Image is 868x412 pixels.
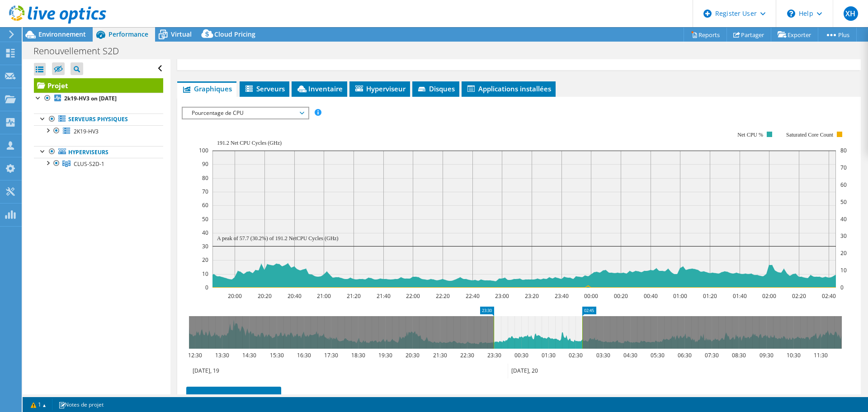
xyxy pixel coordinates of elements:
span: Cloud Pricing [214,30,255,38]
text: 01:40 [733,292,747,300]
a: Notes de projet [52,399,110,410]
a: Reports [684,28,727,42]
text: Saturated Core Count [786,132,834,138]
text: 30 [202,242,208,250]
svg: \n [787,9,795,18]
span: Disques [417,84,455,93]
text: 21:40 [377,292,391,300]
text: 80 [840,147,847,154]
text: 10 [202,270,208,278]
text: 00:30 [514,351,528,359]
text: 20:20 [258,292,272,300]
text: A peak of 57.7 (30.2%) of 191.2 NetCPU Cycles (GHz) [217,235,339,242]
text: 09:30 [759,351,774,359]
text: 60 [202,201,208,209]
a: Serveurs physiques [34,114,163,125]
a: Projet [34,78,163,93]
text: 23:20 [525,292,539,300]
span: XH [844,6,858,21]
text: 07:30 [705,351,719,359]
text: 04:30 [623,351,637,359]
text: 23:30 [487,351,501,359]
text: 11:30 [814,351,828,359]
text: 01:30 [542,351,556,359]
span: Performance [108,30,148,38]
text: 18:30 [351,351,365,359]
text: 23:40 [555,292,569,300]
text: 01:20 [703,292,717,300]
text: 02:20 [792,292,806,300]
text: 40 [202,229,208,237]
text: 00:00 [584,292,598,300]
a: Enregistrer le zoom [186,387,281,410]
text: 01:00 [673,292,687,300]
text: 22:30 [460,351,474,359]
text: 80 [202,174,208,182]
text: 30 [840,232,847,240]
text: 05:30 [651,351,665,359]
text: 20:30 [406,351,420,359]
text: 60 [840,181,847,189]
a: 1 [24,399,52,410]
text: 21:30 [433,351,447,359]
text: 70 [840,164,847,171]
text: 13:30 [215,351,229,359]
a: Partager [726,28,771,42]
b: 2k19-HV3 on [DATE] [64,95,117,102]
text: 21:20 [347,292,361,300]
text: 02:40 [822,292,836,300]
text: 19:30 [378,351,392,359]
text: 00:40 [644,292,658,300]
span: Virtual [171,30,192,38]
text: 08:30 [732,351,746,359]
text: 17:30 [324,351,338,359]
text: 0 [840,284,844,291]
text: 20:40 [288,292,302,300]
text: 02:30 [569,351,583,359]
text: 22:20 [436,292,450,300]
h1: Renouvellement S2D [29,46,133,56]
a: Hyperviseurs [34,146,163,158]
span: Environnement [38,30,86,38]
text: 21:00 [317,292,331,300]
text: 70 [202,188,208,195]
text: 191.2 Net CPU Cycles (GHz) [217,140,282,146]
text: 14:30 [242,351,256,359]
a: Exporter [771,28,818,42]
text: 03:30 [596,351,610,359]
span: Graphiques [182,84,232,93]
text: 100 [199,147,208,154]
span: Serveurs [244,84,285,93]
text: 02:00 [762,292,776,300]
a: CLUS-S2D-1 [34,158,163,170]
text: Net CPU % [738,132,764,138]
text: 06:30 [678,351,692,359]
a: Plus [818,28,857,42]
text: 22:00 [406,292,420,300]
text: 50 [840,198,847,206]
span: CLUS-S2D-1 [74,160,104,168]
text: 20:00 [228,292,242,300]
text: 40 [840,215,847,223]
span: Hyperviseur [354,84,406,93]
text: 22:40 [466,292,480,300]
text: 20 [840,249,847,257]
a: 2K19-HV3 [34,125,163,137]
text: 23:00 [495,292,509,300]
text: 20 [202,256,208,264]
text: 0 [205,284,208,291]
text: 50 [202,215,208,223]
span: Inventaire [296,84,343,93]
text: 90 [202,160,208,168]
span: 2K19-HV3 [74,128,99,135]
span: Applications installées [466,84,551,93]
a: 2k19-HV3 on [DATE] [34,93,163,104]
span: Pourcentage de CPU [187,108,303,118]
text: 10:30 [787,351,801,359]
text: 15:30 [270,351,284,359]
text: 10 [840,266,847,274]
text: 12:30 [188,351,202,359]
text: 00:20 [614,292,628,300]
text: 16:30 [297,351,311,359]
